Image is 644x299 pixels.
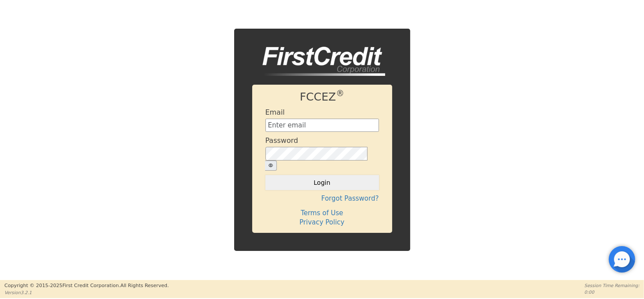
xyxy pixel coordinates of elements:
h1: FCCEZ [265,90,379,104]
input: Enter email [265,119,379,132]
h4: Password [265,136,298,145]
h4: Forgot Password? [265,194,379,202]
h4: Privacy Policy [265,218,379,226]
p: Session Time Remaining: [585,282,640,289]
p: Copyright © 2015- 2025 First Credit Corporation. [4,282,169,290]
h4: Terms of Use [265,209,379,217]
button: Login [265,175,379,190]
h4: Email [265,108,285,116]
p: Version 3.2.1 [4,289,169,296]
img: logo-CMu_cnol.png [252,47,385,76]
sup: ® [336,89,344,98]
p: 0:00 [585,289,640,295]
span: All Rights Reserved. [120,283,169,288]
input: password [265,147,368,161]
